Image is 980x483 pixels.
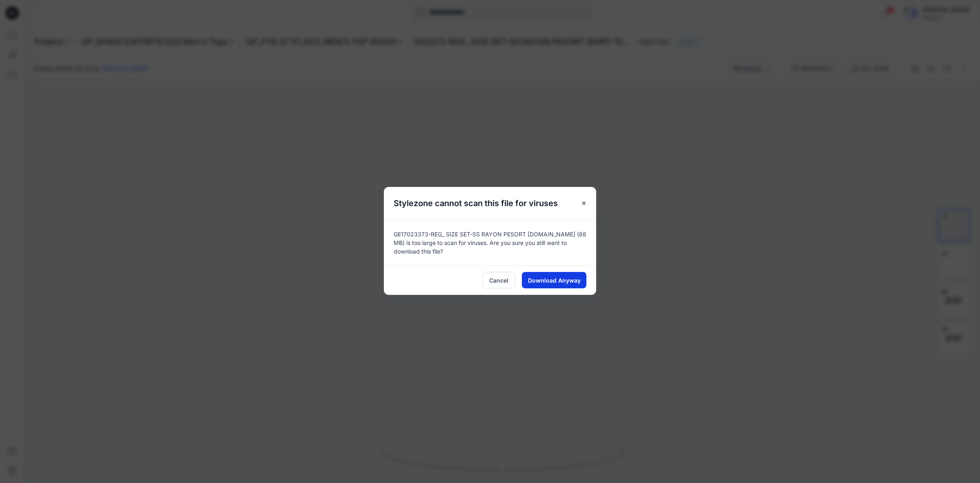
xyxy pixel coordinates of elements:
[528,276,581,285] span: Download Anyway
[489,276,508,285] span: Cancel
[522,272,586,288] button: Download Anyway
[482,272,515,288] button: Cancel
[577,196,591,211] button: Close
[384,187,568,220] h5: Stylezone cannot scan this file for viruses
[384,220,596,265] div: GE17023373-REG_ SIZE SET-SS RAYON PESORT [DOMAIN_NAME] (88 MB) is too large to scan for viruses. ...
